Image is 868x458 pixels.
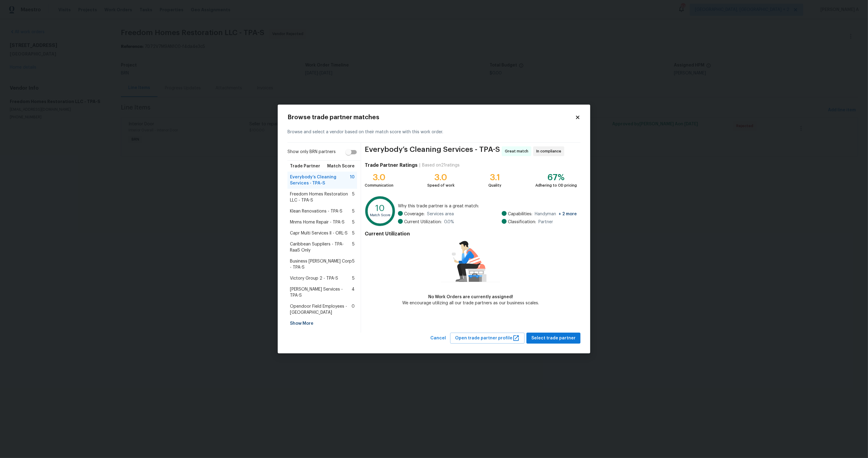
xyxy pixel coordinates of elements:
[488,174,501,181] div: 3.1
[290,258,352,270] span: Business [PERSON_NAME] Corp - TPA-S
[290,275,338,281] span: Victory Group 2 - TPA-S
[508,211,532,217] span: Capabilities:
[352,286,355,299] span: 4
[402,300,539,306] div: We encourage utilizing all our trade partners as our business scales.
[402,294,539,300] div: No Work Orders are currently assigned!
[365,174,393,181] div: 3.0
[352,191,355,203] span: 5
[352,219,355,225] span: 5
[352,208,355,214] span: 5
[427,211,454,217] span: Services area
[444,219,454,225] span: 0.0 %
[505,148,531,154] span: Great match
[288,114,575,120] h2: Browse trade partner matches
[488,182,501,188] div: Quality
[531,335,576,342] span: Select trade partner
[370,213,390,217] text: Match Score
[288,149,336,155] span: Show only BRN partners
[365,231,577,237] h4: Current Utilization
[352,230,355,236] span: 5
[536,148,564,154] span: In compliance
[290,286,352,299] span: [PERSON_NAME] Services - TPA-S
[535,211,577,217] span: Handyman
[450,333,525,344] button: Open trade partner profile
[352,258,355,270] span: 5
[427,182,454,188] div: Speed of work
[327,163,355,169] span: Match Score
[404,219,442,225] span: Current Utilization:
[375,204,385,213] text: 10
[352,303,355,316] span: 0
[350,174,355,186] span: 10
[535,182,577,188] div: Adhering to OD pricing
[290,174,350,186] span: Everybody’s Cleaning Services - TPA-S
[428,333,448,344] button: Cancel
[288,318,357,329] div: Show More
[290,303,352,316] span: Opendoor Field Employees - [GEOGRAPHIC_DATA]
[290,208,342,214] span: Klean Renovations - TPA-S
[365,162,418,168] h4: Trade Partner Ratings
[526,333,580,344] button: Select trade partner
[538,219,553,225] span: Partner
[398,203,577,209] span: Why this trade partner is a great match:
[352,241,355,253] span: 5
[427,174,454,181] div: 3.0
[290,241,352,253] span: Caribbean Suppliers - TPA-RaaS Only
[365,182,393,188] div: Communication
[422,162,460,168] div: Based on 21 ratings
[365,146,500,156] span: Everybody’s Cleaning Services - TPA-S
[290,219,345,225] span: Mnms Home Repair - TPA-S
[352,275,355,281] span: 5
[559,212,577,216] span: + 2 more
[418,162,422,168] div: |
[508,219,536,225] span: Classification:
[535,174,577,181] div: 67%
[430,335,446,342] span: Cancel
[288,122,580,143] div: Browse and select a vendor based on their match score with this work order.
[455,335,520,342] span: Open trade partner profile
[290,191,352,203] span: Freedom Homes Restoration LLC - TPA-S
[290,230,348,236] span: Capr Multi Services ll - ORL-S
[290,163,320,169] span: Trade Partner
[404,211,425,217] span: Coverage:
